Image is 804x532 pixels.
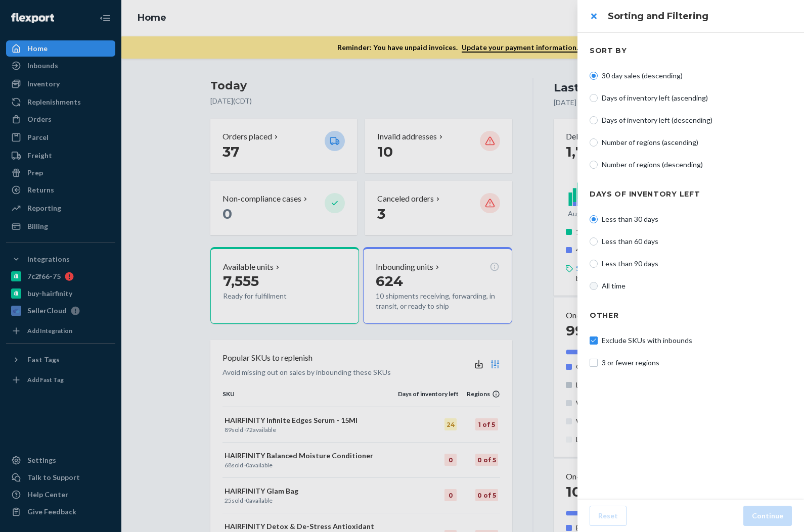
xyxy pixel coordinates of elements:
input: Less than 60 days [590,237,598,246]
input: 30 day sales (descending) [590,72,598,80]
input: Number of regions (ascending) [590,138,598,147]
input: Number of regions (descending) [590,161,598,169]
span: Less than 30 days [602,214,792,224]
span: 30 day sales (descending) [602,71,792,81]
span: Exclude SKUs with inbounds [602,335,792,346]
span: 3 or fewer regions [602,358,792,368]
input: Days of inventory left (ascending) [590,94,598,102]
input: All time [590,282,598,290]
input: Days of inventory left (descending) [590,116,598,124]
span: Less than 90 days [602,259,792,269]
h5: other [590,309,792,321]
span: Number of regions (descending) [602,160,792,170]
input: 3 or fewer regions [590,359,598,367]
input: Less than 30 days [590,215,598,223]
span: Days of inventory left (descending) [602,115,792,125]
span: All time [602,281,792,291]
span: Days of inventory left (ascending) [602,93,792,103]
span: Chat [24,7,44,16]
input: Less than 90 days [590,260,598,268]
button: Continue [743,506,792,526]
button: Reset [590,506,627,526]
span: Less than 60 days [602,236,792,247]
h5: sort by [590,44,792,57]
h5: days of inventory left [590,188,792,200]
h3: Sorting and Filtering [608,10,792,23]
span: Number of regions (ascending) [602,137,792,148]
button: close [584,6,604,26]
input: Exclude SKUs with inbounds [590,336,598,345]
